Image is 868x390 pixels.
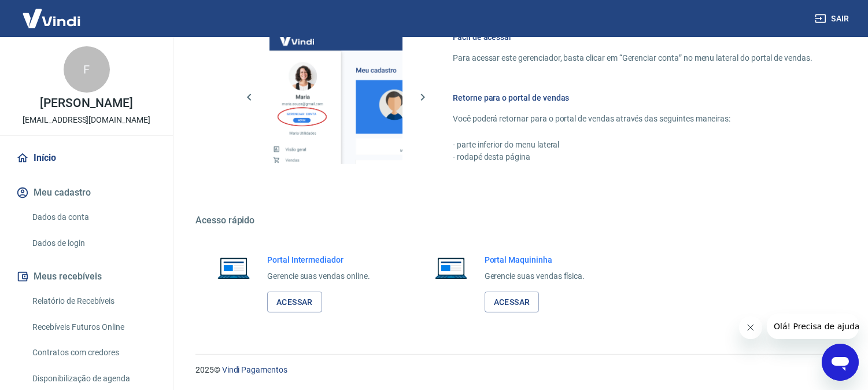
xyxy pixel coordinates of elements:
[767,314,859,339] iframe: Mensagem da empresa
[40,97,132,109] p: [PERSON_NAME]
[14,264,159,289] button: Meus recebíveis
[195,215,840,226] h5: Acesso rápido
[485,292,540,313] a: Acessar
[28,231,159,255] a: Dados de login
[209,254,258,282] img: Imagem de um notebook aberto
[28,341,159,365] a: Contratos com credores
[64,46,110,93] div: F
[485,254,585,266] h6: Portal Maquininha
[269,31,402,164] img: Imagem da dashboard mostrando o botão de gerenciar conta na sidebar no lado esquerdo
[739,316,762,339] iframe: Fechar mensagem
[267,292,322,313] a: Acessar
[28,315,159,339] a: Recebíveis Futuros Online
[7,8,97,17] span: Olá! Precisa de ajuda?
[453,113,812,125] p: Você poderá retornar para o portal de vendas através das seguintes maneiras:
[453,52,812,64] p: Para acessar este gerenciador, basta clicar em “Gerenciar conta” no menu lateral do portal de ven...
[267,270,370,282] p: Gerencie suas vendas online.
[822,344,859,381] iframe: Botão para abrir a janela de mensagens
[195,364,840,376] p: 2025 ©
[453,92,812,104] h6: Retorne para o portal de vendas
[427,254,475,282] img: Imagem de um notebook aberto
[453,139,812,151] p: - parte inferior do menu lateral
[453,151,812,163] p: - rodapé desta página
[812,8,854,30] button: Sair
[222,365,287,374] a: Vindi Pagamentos
[23,114,150,126] p: [EMAIL_ADDRESS][DOMAIN_NAME]
[28,289,159,313] a: Relatório de Recebíveis
[28,205,159,229] a: Dados da conta
[14,1,89,36] img: Vindi
[14,145,159,171] a: Início
[14,180,159,205] button: Meu cadastro
[267,254,370,266] h6: Portal Intermediador
[485,270,585,282] p: Gerencie suas vendas física.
